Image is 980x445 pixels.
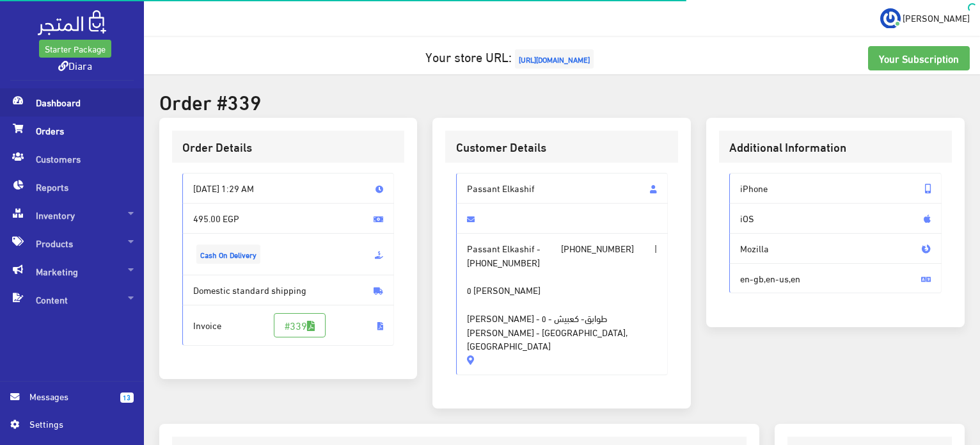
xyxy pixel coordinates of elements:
img: ... [880,8,901,29]
span: Dashboard [10,88,134,117]
span: [PHONE_NUMBER] [467,255,540,270]
h3: Additional Information [729,141,942,153]
span: Invoice [182,305,395,346]
img: . [38,10,106,35]
span: Products [10,229,134,257]
span: [PHONE_NUMBER] [561,241,634,255]
span: Content [10,286,134,314]
a: Diara [58,56,92,74]
span: ٥ [PERSON_NAME] [PERSON_NAME] - طوابق- كعبيش - ٥ [PERSON_NAME] - [GEOGRAPHIC_DATA], [GEOGRAPHIC_D... [467,269,658,353]
span: Passant Elkashif - | [456,233,668,375]
a: Starter Package [39,40,111,58]
span: 13 [120,392,134,403]
a: Your store URL:[URL][DOMAIN_NAME] [425,44,597,68]
span: Settings [29,417,123,431]
span: iPhone [729,173,942,204]
span: Domestic standard shipping [182,275,395,305]
span: en-gb,en-us,en [729,263,942,294]
a: ... [PERSON_NAME] [880,8,970,28]
a: Settings [10,417,134,437]
span: Reports [10,173,134,201]
h2: Order #339 [159,90,965,112]
a: Your Subscription [868,46,970,70]
span: Passant Elkashif [456,173,668,204]
span: [DATE] 1:29 AM [182,173,395,204]
a: 13 Messages [10,389,134,417]
span: Marketing [10,257,134,286]
span: Customers [10,145,134,173]
h3: Customer Details [456,141,668,153]
span: iOS [729,203,942,234]
span: [PERSON_NAME] [903,10,970,26]
span: Cash On Delivery [196,245,260,264]
span: 495.00 EGP [182,203,395,234]
span: Orders [10,117,134,145]
h3: Order Details [182,141,395,153]
span: [URL][DOMAIN_NAME] [515,49,594,69]
span: Mozilla [729,233,942,264]
span: Messages [29,389,110,403]
span: Inventory [10,201,134,229]
a: #339 [274,313,326,337]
